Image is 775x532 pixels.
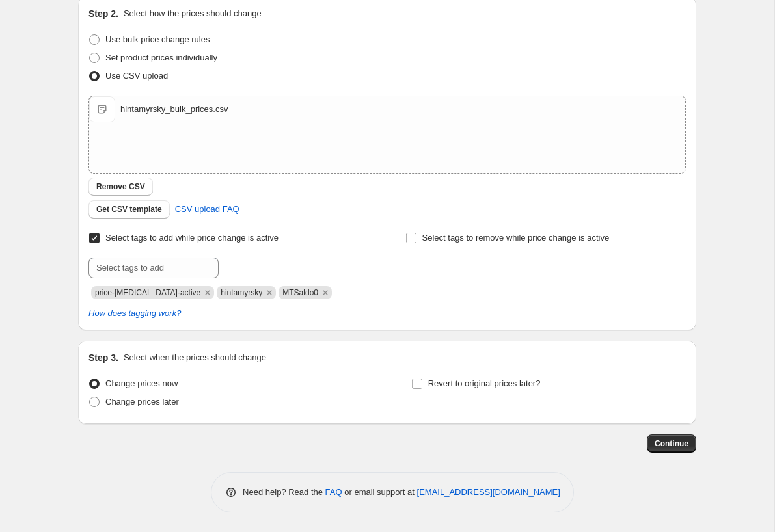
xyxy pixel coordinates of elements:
span: price-change-job-active [95,288,200,297]
span: Revert to original prices later? [428,379,541,388]
button: Remove MTSaldo0 [320,287,331,299]
span: Set product prices individually [105,53,217,62]
button: Remove hintamyrsky [264,287,275,299]
button: Get CSV template [88,200,170,219]
p: Select when the prices should change [124,351,266,364]
button: Remove CSV [88,178,153,196]
button: Remove price-change-job-active [202,287,213,299]
span: Select tags to add while price change is active [105,233,279,243]
h2: Step 3. [88,351,118,364]
button: Continue [647,434,696,453]
span: Use CSV upload [105,71,168,81]
input: Select tags to add [88,258,219,278]
h2: Step 2. [88,7,118,20]
span: or email support at [342,487,417,497]
span: Continue [655,438,688,449]
a: CSV upload FAQ [167,199,247,220]
span: Remove CSV [96,181,145,192]
a: [EMAIL_ADDRESS][DOMAIN_NAME] [417,487,560,497]
span: Get CSV template [96,204,162,215]
span: Change prices later [105,397,179,406]
div: hintamyrsky_bulk_prices.csv [120,103,228,116]
span: MTSaldo0 [282,288,318,297]
span: Use bulk price change rules [105,34,210,44]
span: Change prices now [105,379,178,388]
span: Need help? Read the [243,487,325,497]
span: Select tags to remove while price change is active [422,233,610,243]
span: hintamyrsky [221,288,262,297]
p: Select how the prices should change [124,7,262,20]
a: How does tagging work? [88,308,181,318]
span: CSV upload FAQ [175,203,239,216]
a: FAQ [325,487,342,497]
